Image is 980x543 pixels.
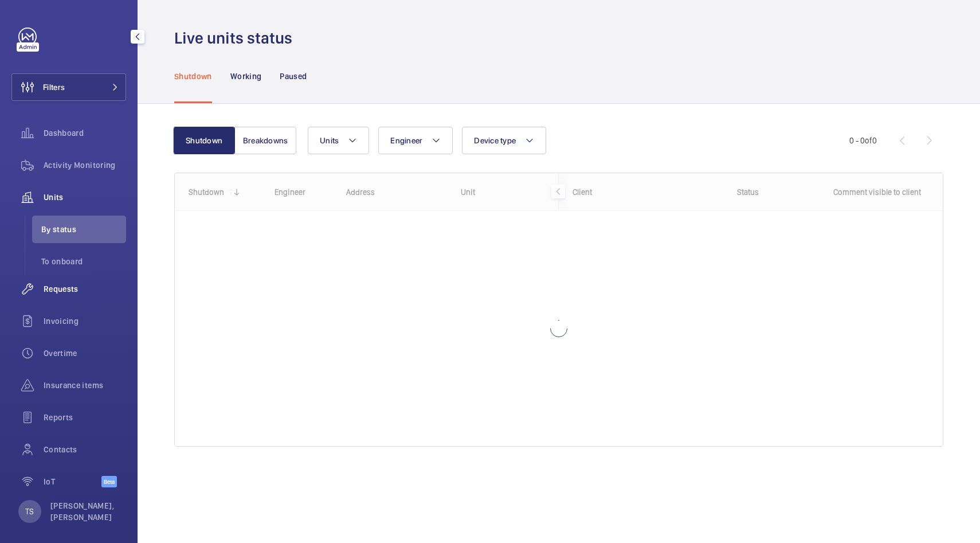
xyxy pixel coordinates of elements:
button: Units [308,127,369,154]
p: TS [25,506,34,517]
p: Working [230,71,261,82]
span: Device type [474,136,516,145]
span: Engineer [390,136,422,145]
span: Reports [44,412,126,423]
p: Paused [280,71,307,82]
span: Units [320,136,339,145]
button: Engineer [378,127,453,154]
span: IoT [44,476,101,487]
p: [PERSON_NAME], [PERSON_NAME] [50,500,119,523]
span: Requests [44,283,126,295]
span: Insurance items [44,380,126,391]
span: To onboard [41,256,126,267]
p: Shutdown [174,71,212,82]
span: By status [41,224,126,235]
span: Contacts [44,444,126,455]
button: Device type [462,127,546,154]
span: Filters [43,81,65,93]
button: Filters [11,73,126,101]
span: 0 - 0 0 [849,136,877,144]
button: Shutdown [173,127,235,154]
span: Dashboard [44,127,126,139]
span: of [865,136,872,145]
span: Activity Monitoring [44,159,126,171]
span: Invoicing [44,315,126,327]
span: Beta [101,476,117,487]
span: Overtime [44,347,126,359]
h1: Live units status [174,28,299,49]
span: Units [44,192,126,203]
button: Breakdowns [234,127,296,154]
